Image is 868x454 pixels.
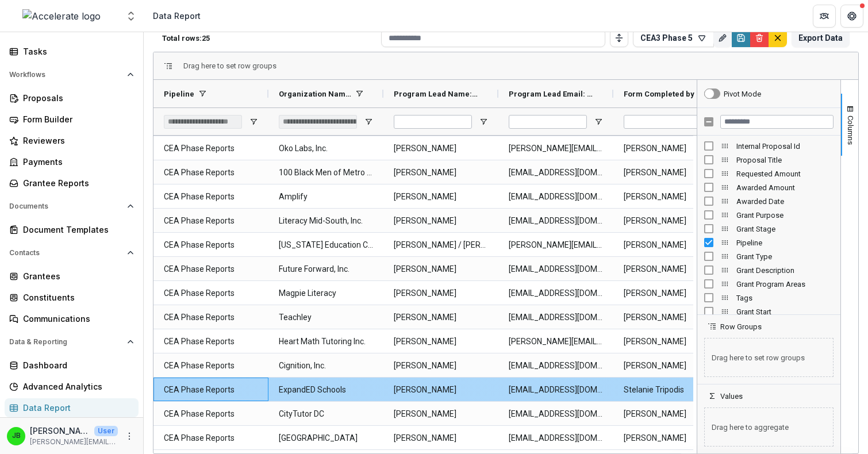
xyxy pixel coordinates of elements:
[394,115,472,129] input: Program Lead Name: (SHORT_TEXT) Filter Input
[697,153,840,167] div: Proposal Title Column
[697,180,840,194] div: Awarded Amount Column
[23,270,129,282] div: Grantees
[394,90,479,98] span: Program Lead Name: (SHORT_TEXT)
[697,263,840,277] div: Grant Description Column
[697,222,840,236] div: Grant Stage Column
[736,266,834,275] span: Grant Description
[279,426,373,450] span: [GEOGRAPHIC_DATA]
[736,197,834,206] span: Awarded Date
[509,306,603,329] span: [EMAIL_ADDRESS][DOMAIN_NAME]
[9,202,122,210] span: Documents
[633,29,714,47] button: CEA3 Phase 5
[624,306,718,329] span: [PERSON_NAME]
[394,306,488,329] span: [PERSON_NAME]
[5,356,139,375] a: Dashboard
[840,5,863,28] button: Get Help
[148,7,205,24] nav: breadcrumb
[279,330,373,353] span: Heart Math Tutoring Inc.
[704,407,834,447] span: Drag here to aggregate
[164,426,258,450] span: CEA Phase Reports
[624,161,718,184] span: [PERSON_NAME]
[164,233,258,257] span: CEA Phase Reports
[624,257,718,281] span: [PERSON_NAME]
[364,117,373,126] button: Open Filter Menu
[736,170,834,178] span: Requested Amount
[162,34,377,43] p: Total rows: 25
[624,90,709,98] span: Form Completed by Name: (SHORT_TEXT)
[736,225,834,233] span: Grant Stage
[736,142,834,151] span: Internal Proposal Id
[509,137,603,160] span: [PERSON_NAME][EMAIL_ADDRESS][PERSON_NAME]
[9,71,122,79] span: Workflows
[720,115,834,129] input: Filter Columns Input
[164,354,258,378] span: CEA Phase Reports
[697,331,840,384] div: Row Groups
[394,233,488,257] span: [PERSON_NAME] / [PERSON_NAME]
[23,359,129,371] div: Dashboard
[183,61,276,70] span: Drag here to set row groups
[509,161,603,184] span: [EMAIL_ADDRESS][DOMAIN_NAME]
[624,233,718,257] span: [PERSON_NAME]
[713,29,732,47] button: Rename
[509,257,603,281] span: [EMAIL_ADDRESS][DOMAIN_NAME]
[23,92,129,104] div: Proposals
[736,252,834,261] span: Grant Type
[279,282,373,305] span: Magpie Literacy
[624,426,718,450] span: [PERSON_NAME]
[5,110,139,129] a: Form Builder
[279,90,351,98] span: Organization Name: (SHORT_TEXT)
[279,378,373,402] span: ExpandED Schools
[813,5,836,28] button: Partners
[610,29,628,47] button: Toggle auto height
[30,425,90,437] p: [PERSON_NAME]
[732,29,750,47] button: Save
[23,224,129,236] div: Document Templates
[624,209,718,233] span: [PERSON_NAME]
[279,137,373,160] span: Oko Labs, Inc.
[164,330,258,353] span: CEA Phase Reports
[509,330,603,353] span: [PERSON_NAME][EMAIL_ADDRESS][PERSON_NAME][DOMAIN_NAME]
[624,402,718,426] span: [PERSON_NAME]
[394,330,488,353] span: [PERSON_NAME]
[697,194,840,208] div: Awarded Date Column
[153,10,201,22] div: Data Report
[279,209,373,233] span: Literacy Mid-South, Inc.
[697,277,840,291] div: Grant Program Areas Column
[123,5,139,28] button: Open entity switcher
[94,426,118,436] p: User
[697,208,840,222] div: Grant Purpose Column
[279,257,373,281] span: Future Forward, Inc.
[164,306,258,329] span: CEA Phase Reports
[5,377,139,396] a: Advanced Analytics
[23,177,129,189] div: Grantee Reports
[509,209,603,233] span: [EMAIL_ADDRESS][DOMAIN_NAME]
[736,280,834,288] span: Grant Program Areas
[509,185,603,209] span: [EMAIL_ADDRESS][DOMAIN_NAME]
[624,185,718,209] span: [PERSON_NAME]
[394,257,488,281] span: [PERSON_NAME]
[164,257,258,281] span: CEA Phase Reports
[394,402,488,426] span: [PERSON_NAME]
[624,354,718,378] span: [PERSON_NAME]
[724,90,761,98] div: Pivot Mode
[509,426,603,450] span: [EMAIL_ADDRESS][DOMAIN_NAME]
[164,161,258,184] span: CEA Phase Reports
[394,185,488,209] span: [PERSON_NAME]
[394,426,488,450] span: [PERSON_NAME]
[697,401,840,453] div: Values
[23,113,129,125] div: Form Builder
[5,398,139,417] a: Data Report
[509,233,603,257] span: [PERSON_NAME][EMAIL_ADDRESS][PERSON_NAME][DOMAIN_NAME]
[736,294,834,302] span: Tags
[12,432,21,440] div: Jennifer Bronson
[697,167,840,180] div: Requested Amount Column
[736,307,834,316] span: Grant Start
[122,429,136,443] button: More
[5,309,139,328] a: Communications
[23,156,129,168] div: Payments
[279,185,373,209] span: Amplify
[5,220,139,239] a: Document Templates
[23,134,129,147] div: Reviewers
[394,209,488,233] span: [PERSON_NAME]
[509,90,594,98] span: Program Lead Email: (SHORT_TEXT)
